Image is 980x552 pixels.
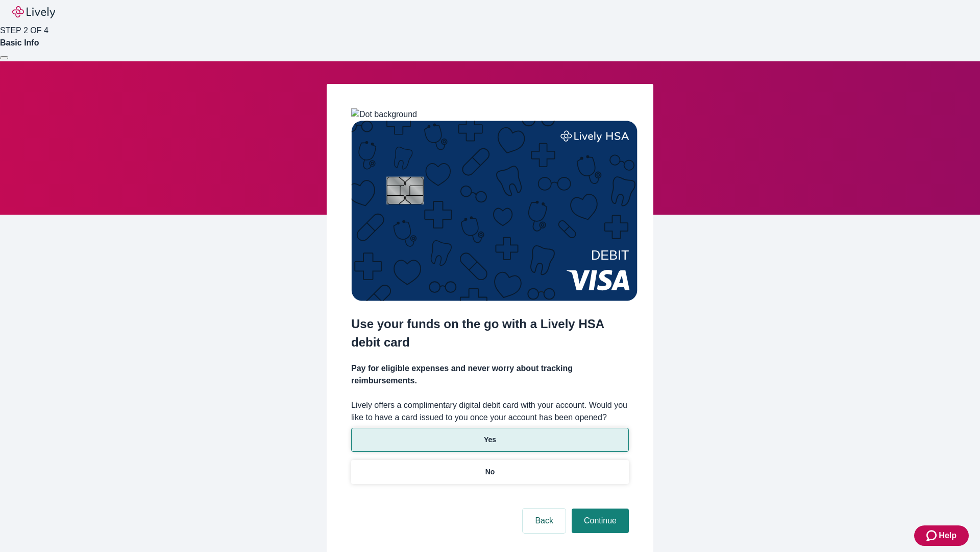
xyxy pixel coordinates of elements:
[523,509,566,533] button: Back
[351,460,629,484] button: No
[926,530,939,542] svg: Zendesk support icon
[351,362,629,387] h4: Pay for eligible expenses and never worry about tracking reimbursements.
[351,315,629,352] h2: Use your funds on the go with a Lively HSA debit card
[572,509,629,533] button: Continue
[351,108,417,121] img: Dot background
[484,434,496,445] p: Yes
[939,530,957,542] span: Help
[914,525,969,546] button: Zendesk support iconHelp
[485,467,495,477] p: No
[351,121,638,301] img: Debit card
[351,428,629,452] button: Yes
[12,6,55,18] img: Lively
[351,399,629,424] label: Lively offers a complimentary digital debit card with your account. Would you like to have a card...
